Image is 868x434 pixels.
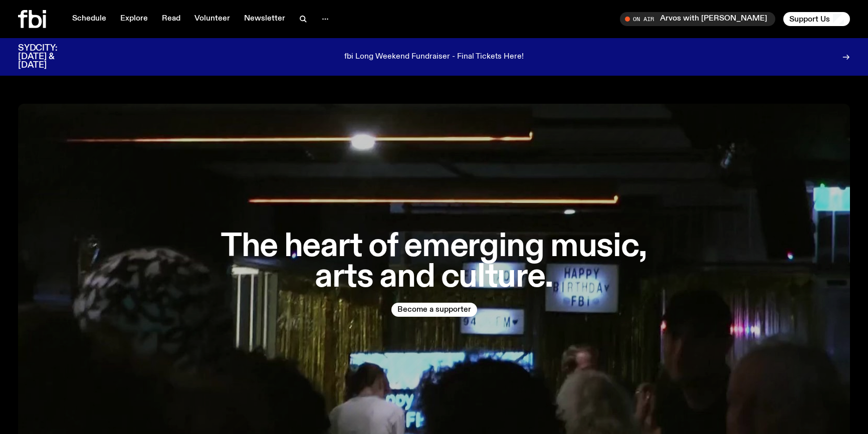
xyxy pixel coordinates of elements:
[114,12,154,26] a: Explore
[391,303,477,317] button: Become a supporter
[18,44,82,70] h3: SYDCITY: [DATE] & [DATE]
[188,12,236,26] a: Volunteer
[620,12,775,26] button: On AirArvos with [PERSON_NAME]
[789,15,830,24] span: Support Us
[238,12,291,26] a: Newsletter
[66,12,112,26] a: Schedule
[156,12,186,26] a: Read
[209,232,659,293] h1: The heart of emerging music, arts and culture.
[783,12,850,26] button: Support Us
[344,53,524,62] p: fbi Long Weekend Fundraiser - Final Tickets Here!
